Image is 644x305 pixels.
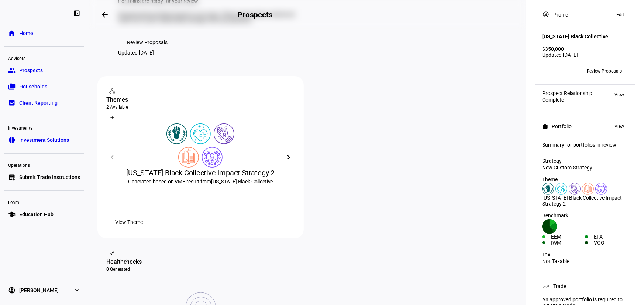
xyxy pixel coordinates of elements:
span: Households [19,83,47,90]
a: bid_landscapeClient Reporting [4,95,84,110]
div: Summary for portfolios in review [542,142,628,148]
div: Portfolio [552,123,572,129]
div: 0 Generated [106,266,295,272]
span: Review Proposals [127,35,168,50]
div: [US_STATE] Black Collective Impact Strategy 2 [106,168,295,178]
eth-mat-symbol: group [8,67,16,74]
span: Submit Trade Instructions [19,173,80,181]
eth-panel-overview-card-header: Portfolio [542,122,628,131]
div: Strategy [542,158,628,164]
span: View [614,122,624,131]
div: Learn [4,197,84,207]
mat-icon: arrow_backwards [100,10,109,19]
div: Trade [553,283,566,289]
span: Client Reporting [19,99,58,106]
span: Prospects [19,67,43,74]
mat-icon: work [542,123,548,129]
img: racialJustice.colored.svg [542,183,554,195]
div: EFA [594,234,628,240]
div: Investments [4,122,84,133]
eth-mat-symbol: pie_chart [8,136,16,144]
img: poverty.colored.svg [569,183,581,195]
span: TH [556,69,562,74]
div: Not Taxable [542,258,628,264]
span: AB [545,69,551,74]
eth-panel-overview-card-header: Profile [542,10,628,19]
a: folder_copyHouseholds [4,79,84,94]
div: [US_STATE] Black Collective Impact Strategy 2 [542,195,628,207]
div: EEM [551,234,585,240]
span: Education Hub [19,211,54,218]
span: View [614,90,624,99]
div: Theme [542,176,628,182]
span: Edit [616,10,624,19]
div: Complete [542,97,592,103]
eth-mat-symbol: left_panel_close [73,10,80,17]
a: groupProspects [4,63,84,78]
div: Healthchecks [106,257,295,266]
mat-icon: trending_up [542,283,550,290]
img: education.colored.svg [178,147,199,168]
div: Updated [DATE] [118,50,154,56]
mat-icon: chevron_right [285,153,293,162]
div: Profile [553,12,568,18]
div: Advisors [4,53,84,63]
a: pie_chartInvestment Solutions [4,133,84,147]
span: [US_STATE] Black Collective [211,179,273,185]
span: [PERSON_NAME] [19,287,59,294]
h4: [US_STATE] Black Collective [542,34,608,39]
div: New Custom Strategy [542,165,628,171]
div: Prospect Relationship [542,90,592,96]
mat-icon: vital_signs [109,249,116,257]
div: Updated [DATE] [542,52,628,58]
div: Tax [542,252,628,257]
eth-mat-symbol: home [8,29,16,37]
span: Home [19,29,33,37]
eth-mat-symbol: bid_landscape [8,99,16,106]
eth-mat-symbol: folder_copy [8,83,16,90]
h2: Prospects [237,10,273,19]
button: Review Proposals [118,35,176,50]
button: View Theme [106,215,152,229]
span: Review Proposals [587,65,622,77]
eth-mat-symbol: school [8,211,16,218]
div: $350,000 [542,46,628,52]
div: Generated based on VME result from [106,178,295,185]
div: IWM [551,240,585,246]
eth-panel-overview-card-header: Trade [542,282,628,291]
div: 2 Available [106,104,295,110]
img: healthWellness.colored.svg [555,183,567,195]
button: Review Proposals [581,65,628,77]
div: Operations [4,159,84,170]
eth-mat-symbol: expand_more [73,287,80,294]
img: racialJustice.colored.svg [166,123,187,144]
div: Benchmark [542,213,628,218]
eth-mat-symbol: list_alt_add [8,173,16,181]
img: poverty.colored.svg [214,123,234,144]
a: homeHome [4,26,84,41]
img: healthWellness.colored.svg [190,123,211,144]
img: corporateEthics.colored.svg [202,147,223,168]
mat-icon: account_circle [542,11,550,18]
img: education.colored.svg [582,183,594,195]
mat-icon: workspaces [109,87,116,95]
span: View Theme [115,215,143,229]
div: Themes [106,95,295,104]
button: View [611,90,628,99]
img: corporateEthics.colored.svg [595,183,607,195]
div: VOO [594,240,628,246]
button: View [611,122,628,131]
span: Investment Solutions [19,136,69,144]
button: Edit [613,10,628,19]
eth-mat-symbol: account_circle [8,287,16,294]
